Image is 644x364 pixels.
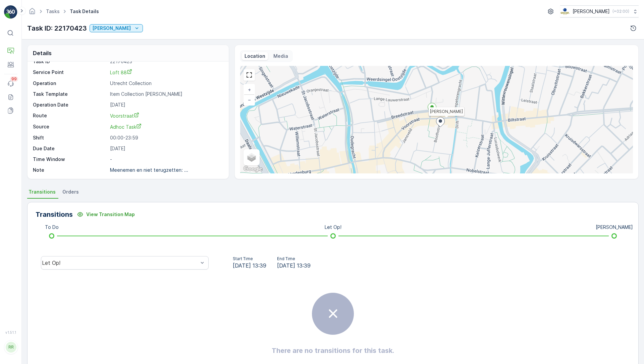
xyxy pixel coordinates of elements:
[560,8,570,15] img: basis-logo_rgb2x.png
[33,58,107,65] p: Task ID
[277,261,311,270] span: [DATE] 13:39
[110,69,222,76] a: Loft 88
[273,53,288,59] p: Media
[277,256,311,261] p: End Time
[33,80,107,87] p: Operation
[110,156,222,163] p: -
[46,8,60,14] a: Tasks
[86,211,135,218] p: View Transition Map
[245,53,265,59] p: Location
[4,77,17,90] a: 99
[244,95,254,105] a: Zoom Out
[33,49,52,57] p: Details
[612,9,629,14] p: ( +02:00 )
[62,189,79,195] span: Orders
[33,69,107,76] p: Service Point
[110,134,222,141] p: 00:00-23:59
[68,8,100,15] span: Task Details
[73,209,139,220] button: View Transition Map
[110,113,139,119] span: Voorstraat
[242,165,264,173] img: Google
[596,224,633,231] p: [PERSON_NAME]
[244,150,259,165] a: Layers
[233,256,266,261] p: Start Time
[110,91,222,97] p: Item Collection [PERSON_NAME]
[110,145,222,152] p: [DATE]
[6,342,16,353] div: RR
[272,346,394,356] h2: There are no transitions for this task.
[33,112,107,119] p: Route
[110,112,222,119] a: Voorstraat
[110,58,222,65] p: 22170423
[36,209,73,219] p: Transitions
[110,123,222,130] a: Adhoc Task
[33,167,107,173] p: Note
[4,336,17,359] button: RR
[33,123,107,130] p: Source
[11,76,17,82] p: 99
[33,102,107,108] p: Operation Date
[573,8,610,15] p: [PERSON_NAME]
[110,80,222,87] p: Utrecht Collection
[90,24,143,32] button: Geen Afval
[92,25,131,32] p: [PERSON_NAME]
[560,5,639,17] button: [PERSON_NAME](+02:00)
[110,70,132,75] span: Loft 88
[110,102,222,108] p: [DATE]
[4,5,17,19] img: logo
[4,330,17,334] span: v 1.51.1
[27,23,87,33] p: Task ID: 22170423
[110,124,142,130] span: Adhoc Task
[33,91,107,97] p: Task Template
[325,224,341,231] p: Let Op!
[110,167,188,173] p: Meenemen en niet terugzetten: ...
[33,134,107,141] p: Shift
[248,97,251,103] span: −
[244,85,254,95] a: Zoom In
[244,70,254,80] a: View Fullscreen
[42,260,198,266] div: Let Op!
[45,224,59,231] p: To Do
[29,10,36,16] a: Homepage
[248,87,251,92] span: +
[29,189,56,195] span: Transitions
[33,156,107,163] p: Time Window
[233,261,266,270] span: [DATE] 13:39
[33,145,107,152] p: Due Date
[242,165,264,173] a: Open this area in Google Maps (opens a new window)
